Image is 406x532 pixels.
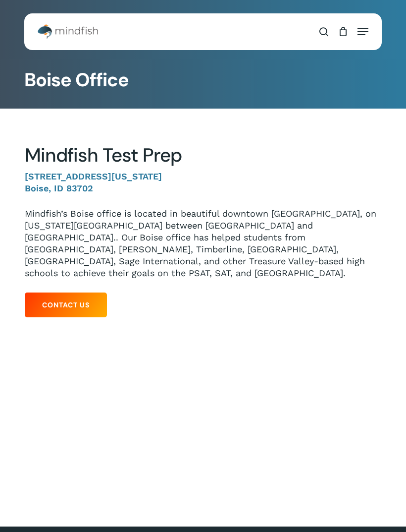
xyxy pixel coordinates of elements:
[24,69,381,92] h1: Boise Office
[357,27,368,37] a: Navigation Menu
[24,19,382,44] header: Main Menu
[333,19,353,44] a: Cart
[25,208,382,279] p: Mindfish’s Boise office is located in beautiful downtown [GEOGRAPHIC_DATA], on [US_STATE][GEOGRAP...
[25,171,162,193] strong: [STREET_ADDRESS][US_STATE] Boise, ID 83702
[25,144,382,167] h2: Mindfish Test Prep
[38,24,98,39] img: Mindfish Test Prep & Academics
[42,300,90,310] span: Contact Us
[25,293,107,317] a: Contact Us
